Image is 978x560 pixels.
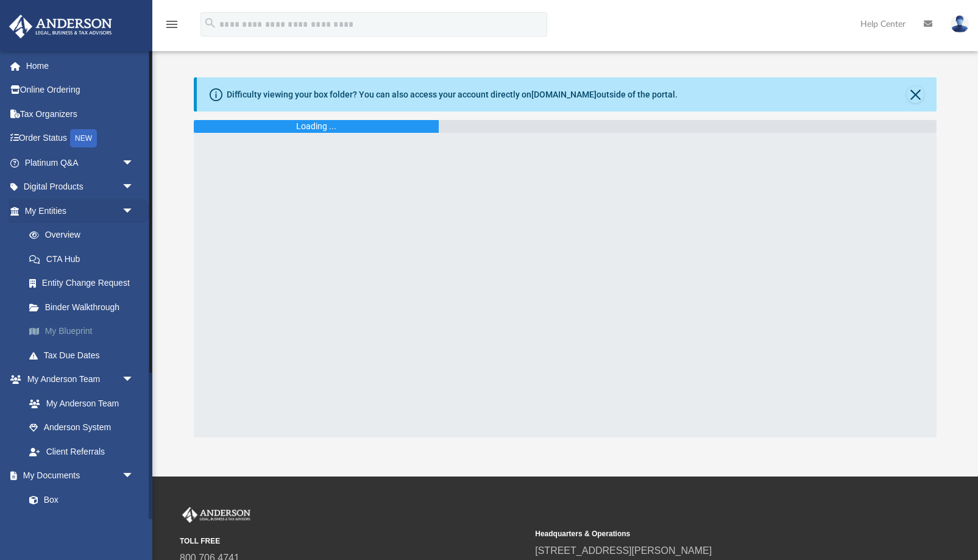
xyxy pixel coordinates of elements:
a: Client Referrals [17,439,146,464]
small: TOLL FREE [180,536,526,547]
a: Binder Walkthrough [17,295,152,319]
a: My Blueprint [17,319,152,344]
a: Home [9,54,152,78]
a: CTA Hub [17,247,152,271]
span: arrow_drop_down [122,199,146,224]
a: Box [17,487,140,512]
a: Digital Productsarrow_drop_down [9,175,152,199]
a: Online Ordering [9,78,152,102]
img: User Pic [951,15,969,33]
div: NEW [70,129,97,147]
a: Meeting Minutes [17,512,146,536]
a: [DOMAIN_NAME] [531,90,597,99]
span: arrow_drop_down [122,151,146,175]
small: Headquarters & Operations [535,528,882,539]
a: Overview [17,223,152,247]
a: [STREET_ADDRESS][PERSON_NAME] [535,545,712,556]
i: menu [165,17,179,32]
a: My Entitiesarrow_drop_down [9,199,152,223]
a: Anderson System [17,416,146,440]
a: Order StatusNEW [9,126,152,151]
a: Tax Organizers [9,102,152,126]
i: search [204,16,217,30]
span: arrow_drop_down [122,464,146,489]
img: Anderson Advisors Platinum Portal [5,15,116,38]
a: menu [165,23,179,32]
a: Tax Due Dates [17,343,152,367]
a: My Documentsarrow_drop_down [9,464,146,488]
span: arrow_drop_down [122,367,146,392]
div: Loading ... [296,120,336,133]
a: Platinum Q&Aarrow_drop_down [9,151,152,175]
div: Difficulty viewing your box folder? You can also access your account directly on outside of the p... [227,88,678,101]
a: My Anderson Team [17,391,140,416]
span: arrow_drop_down [122,175,146,200]
img: Anderson Advisors Platinum Portal [180,507,253,523]
a: My Anderson Teamarrow_drop_down [9,367,146,392]
button: Close [907,86,924,103]
a: Entity Change Request [17,271,152,296]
